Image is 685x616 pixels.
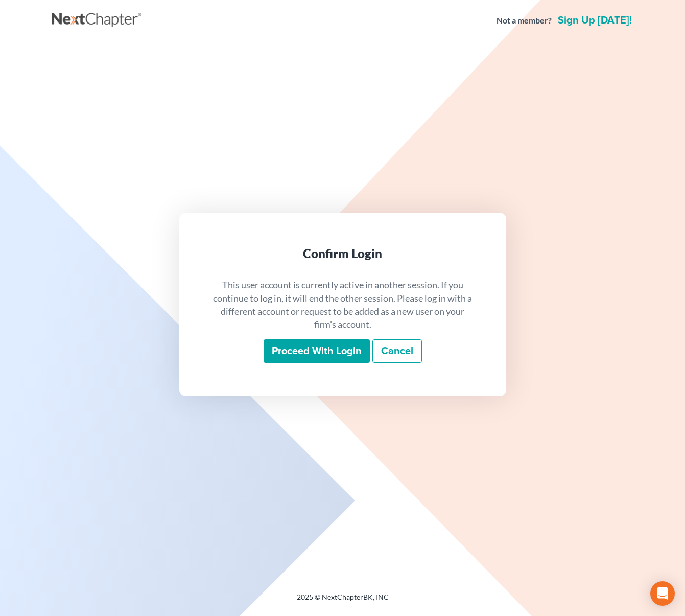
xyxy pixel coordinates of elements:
strong: Not a member? [497,15,552,27]
a: Sign up [DATE]! [556,15,634,26]
input: Proceed with login [264,339,370,363]
div: Open Intercom Messenger [650,581,675,606]
p: This user account is currently active in another session. If you continue to log in, it will end ... [212,279,474,331]
div: 2025 © NextChapterBK, INC [52,592,634,610]
div: Confirm Login [212,245,474,262]
a: Cancel [372,339,422,363]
